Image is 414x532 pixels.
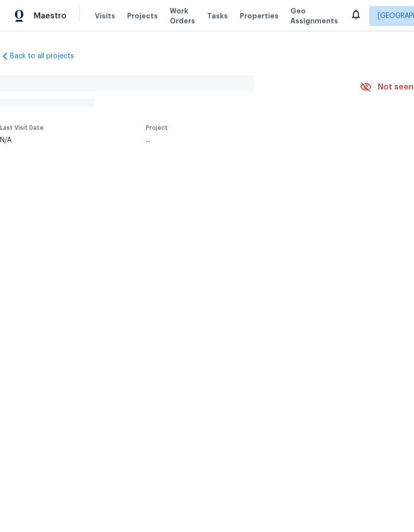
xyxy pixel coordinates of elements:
[34,11,67,21] span: Maestro
[240,11,278,21] span: Properties
[207,12,228,19] span: Tasks
[146,125,168,131] span: Project
[95,11,115,21] span: Visits
[146,137,337,144] div: ...
[170,6,195,26] span: Work Orders
[290,6,338,26] span: Geo Assignments
[127,11,158,21] span: Projects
